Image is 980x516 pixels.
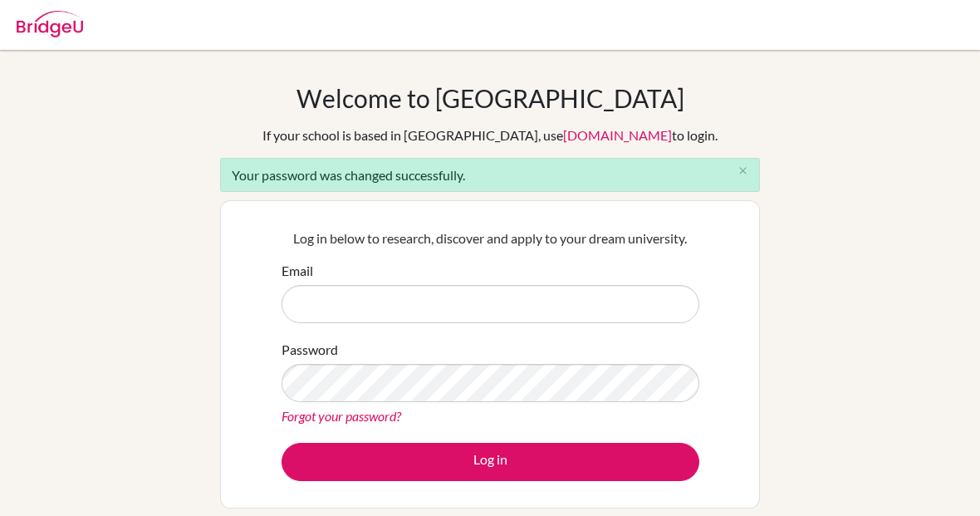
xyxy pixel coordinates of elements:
[282,340,338,360] label: Password
[282,229,699,248] p: Log in below to research, discover and apply to your dream university.
[17,11,83,37] img: Bridge-U
[282,408,401,424] a: Forgot your password?
[282,261,313,281] label: Email
[726,159,759,184] button: Close
[220,158,760,192] div: Your password was changed successfully.
[563,127,672,143] a: [DOMAIN_NAME]
[262,125,718,145] div: If your school is based in [GEOGRAPHIC_DATA], use to login.
[296,83,684,113] h1: Welcome to [GEOGRAPHIC_DATA]
[282,443,699,481] button: Log in
[737,165,749,177] i: close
